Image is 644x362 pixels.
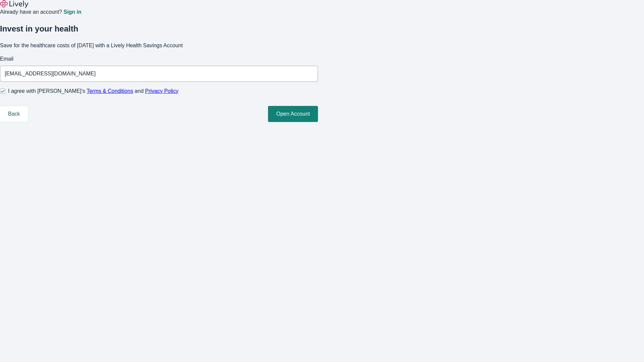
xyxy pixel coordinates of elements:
a: Privacy Policy [145,88,179,94]
a: Terms & Conditions [87,88,133,94]
a: Sign in [63,9,81,15]
span: I agree with [PERSON_NAME]’s and [8,87,178,95]
button: Open Account [268,106,318,122]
